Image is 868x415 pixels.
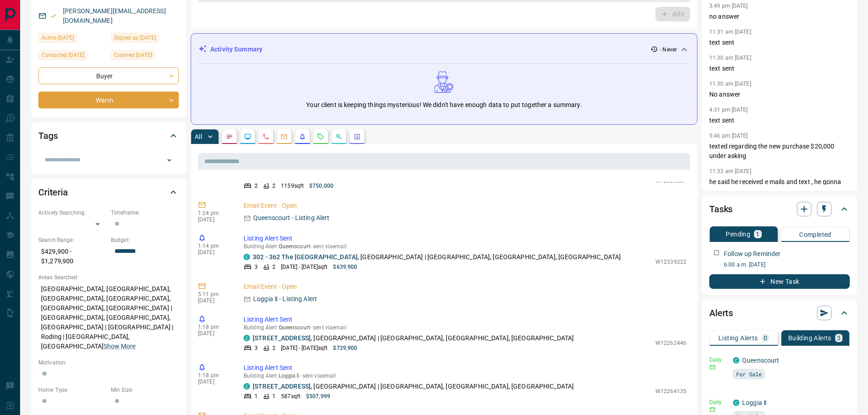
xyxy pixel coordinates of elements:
p: 587 sqft [281,392,301,400]
p: $429,900 - $1,279,900 [38,244,106,269]
p: he said he received e mails and text , he gonna get back to me [709,177,850,196]
p: Pending [726,231,750,237]
a: Loggia Ⅱ [742,399,767,406]
h2: Criteria [38,185,68,200]
p: Search Range: [38,236,106,244]
a: [PERSON_NAME][EMAIL_ADDRESS][DOMAIN_NAME] [63,7,166,24]
svg: Listing Alerts [299,133,306,140]
p: 3 [255,263,258,271]
p: , [GEOGRAPHIC_DATA] | [GEOGRAPHIC_DATA], [GEOGRAPHIC_DATA], [GEOGRAPHIC_DATA] [253,333,574,343]
p: [DATE] [198,379,230,385]
p: Motivation: [38,359,179,367]
p: Budget: [111,236,179,244]
div: condos.ca [244,335,250,341]
div: Buyer [38,67,179,84]
div: Tags [38,125,179,147]
span: Queenscourt [279,243,310,250]
div: condos.ca [244,254,250,260]
p: 11:33 am [DATE] [709,168,751,174]
div: Tasks [709,198,850,220]
p: [DATE] [198,216,230,223]
a: Queenscourt [742,357,779,364]
p: Listing Alert Sent [244,363,686,373]
p: text sent [709,64,850,73]
p: 3 [837,335,841,341]
p: Listing Alert Sent [244,315,686,324]
p: Your client is keeping things mysterious! We didn't have enough data to put together a summary. [306,100,582,110]
a: [STREET_ADDRESS] [253,334,311,342]
p: Follow up Reminder [724,249,780,259]
p: 1:18 pm [198,324,230,330]
p: [DATE] - [DATE] sqft [281,263,327,271]
p: 1 [272,392,275,400]
p: $507,999 [306,392,330,400]
p: texted regarding the new purchase $20,000 under asking [709,142,850,161]
p: All [195,133,202,140]
p: 5:11 pm [198,291,230,297]
span: Queenscourt [279,324,310,331]
p: [DATE] [198,249,230,256]
p: $750,000 [309,182,333,190]
h2: Tasks [709,202,733,216]
p: - Never [660,46,677,54]
p: [DATE] - [DATE] sqft [281,344,327,352]
p: Email Event - Open [244,282,686,292]
p: 4:31 pm [DATE] [709,107,748,113]
p: $729,900 [333,344,357,352]
p: Activity Summary [210,45,262,54]
a: [STREET_ADDRESS] [253,383,311,390]
p: [GEOGRAPHIC_DATA], [GEOGRAPHIC_DATA], [GEOGRAPHIC_DATA], [GEOGRAPHIC_DATA], [GEOGRAPHIC_DATA], [G... [38,282,179,354]
p: Building Alert : - sent via email [244,243,686,250]
div: Wed Oct 02 2024 [38,33,106,46]
p: Queenscourt - Listing Alert [253,213,330,223]
p: W12264135 [655,387,686,395]
span: For Sale [736,369,762,379]
svg: Calls [262,133,270,140]
svg: Email Verified [50,13,57,19]
a: 302 - 362 The [GEOGRAPHIC_DATA] [253,253,358,261]
div: condos.ca [733,357,739,364]
h2: Tags [38,128,57,143]
p: W12339222 [655,258,686,266]
svg: Notes [226,133,233,140]
p: Completed [799,231,832,238]
p: 0 [764,335,767,341]
div: Alerts [709,302,850,324]
button: Open [163,154,176,167]
p: Building Alert : - sent via email [244,324,686,331]
p: Loggia Ⅱ - Listing Alert [253,294,317,304]
p: no answer [709,12,850,21]
div: condos.ca [244,383,250,389]
span: Loggia Ⅱ [279,373,300,379]
p: Building Alert : - sent via email [244,373,686,379]
p: 11:31 am [DATE] [709,29,751,35]
p: Listing Alert Sent [244,234,686,243]
p: 1:24 pm [198,210,230,216]
p: 1:14 pm [198,243,230,249]
p: text sent [709,38,850,47]
p: 11:30 am [DATE] [709,55,751,61]
div: condos.ca [733,400,739,406]
button: Show More [104,342,135,351]
svg: Agent Actions [353,133,361,140]
p: Areas Searched: [38,273,179,282]
button: New Task [709,274,850,289]
p: 11:30 am [DATE] [709,81,751,87]
p: Daily [709,356,728,364]
p: 6:00 a.m. [DATE] [724,261,850,269]
p: , [GEOGRAPHIC_DATA] | [GEOGRAPHIC_DATA], [GEOGRAPHIC_DATA], [GEOGRAPHIC_DATA] [253,252,621,262]
span: Signed up [DATE] [114,33,156,42]
p: Timeframe: [111,209,179,217]
p: No answer [709,90,850,99]
svg: Email [709,406,716,413]
svg: Email [709,364,716,370]
div: Criteria [38,181,179,203]
p: , [GEOGRAPHIC_DATA] | [GEOGRAPHIC_DATA], [GEOGRAPHIC_DATA], [GEOGRAPHIC_DATA] [253,382,574,391]
svg: Requests [317,133,324,140]
p: 1 [756,231,759,237]
div: Thu Sep 08 2016 [111,33,179,46]
div: Fri Oct 13 2023 [111,50,179,63]
h2: Alerts [709,306,733,320]
p: 1:18 pm [198,372,230,379]
p: 5:46 pm [DATE] [709,133,748,139]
